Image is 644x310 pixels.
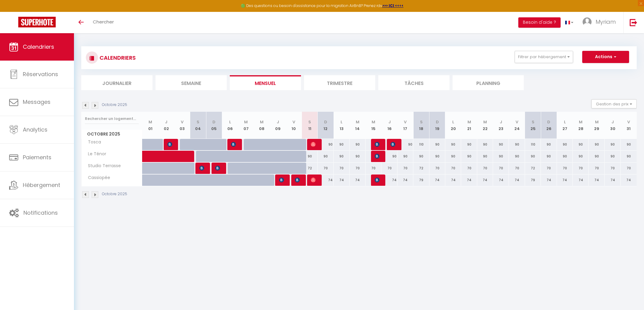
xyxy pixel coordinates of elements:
div: 90 [621,151,637,162]
span: Studio Terrasse [82,163,122,169]
div: 74 [429,174,445,186]
div: 74 [350,174,366,186]
abbr: V [292,119,295,125]
span: Le Ténor [82,151,108,157]
div: 74 [589,174,604,186]
div: 90 [397,139,413,150]
div: 70 [477,163,493,174]
th: 21 [461,112,477,139]
th: 04 [190,112,206,139]
div: 70 [621,163,637,174]
abbr: M [579,119,583,125]
button: Gestion des prix [591,99,637,108]
div: 90 [509,139,525,150]
span: [PERSON_NAME] [311,174,316,186]
li: Journalier [81,75,152,90]
span: [PERSON_NAME] [375,150,380,162]
div: 90 [334,139,349,150]
img: logout [630,19,637,26]
abbr: J [165,119,167,125]
th: 31 [621,112,637,139]
div: 74 [573,174,589,186]
th: 07 [238,112,254,139]
th: 13 [334,112,349,139]
th: 30 [605,112,621,139]
div: 74 [445,174,461,186]
div: 90 [557,151,573,162]
abbr: S [197,119,199,125]
div: 90 [429,151,445,162]
abbr: D [436,119,439,125]
div: 90 [589,151,604,162]
th: 02 [158,112,174,139]
abbr: D [324,119,327,125]
div: 74 [557,174,573,186]
span: [PERSON_NAME] [311,139,316,150]
span: Tosca [82,139,105,146]
div: 70 [445,163,461,174]
abbr: L [229,119,231,125]
div: 90 [541,139,557,150]
div: 90 [477,151,493,162]
div: 90 [525,151,541,162]
div: 74 [334,174,349,186]
span: Analytics [23,126,47,133]
span: [PERSON_NAME] [375,139,380,150]
th: 26 [541,112,557,139]
abbr: M [356,119,359,125]
div: 70 [557,163,573,174]
div: 90 [461,151,477,162]
span: [PERSON_NAME] [295,174,300,186]
div: 90 [350,151,366,162]
div: 90 [445,139,461,150]
div: 70 [509,163,525,174]
span: Notifications [23,209,58,217]
li: Trimestre [304,75,375,90]
th: 11 [302,112,317,139]
a: Chercher [88,12,118,33]
div: 70 [493,163,509,174]
abbr: M [467,119,471,125]
div: 90 [541,151,557,162]
th: 28 [573,112,589,139]
img: Super Booking [18,17,56,27]
abbr: L [341,119,342,125]
abbr: D [547,119,550,125]
a: >>> ICI <<<< [382,3,404,8]
abbr: V [627,119,630,125]
img: ... [583,17,592,26]
abbr: V [181,119,184,125]
th: 19 [429,112,445,139]
div: 70 [541,163,557,174]
th: 16 [381,112,397,139]
th: 03 [174,112,190,139]
div: 90 [605,151,621,162]
div: 70 [381,163,397,174]
div: 90 [381,151,397,162]
th: 15 [366,112,381,139]
div: 74 [381,174,397,186]
div: 90 [589,139,604,150]
abbr: J [500,119,502,125]
p: Octobre 2025 [102,191,127,197]
div: 72 [302,163,317,174]
div: 90 [302,151,317,162]
div: 74 [397,174,413,186]
div: 90 [621,139,637,150]
th: 25 [525,112,541,139]
div: 74 [605,174,621,186]
div: 79 [413,174,429,186]
span: Myriam [596,18,616,26]
span: Chercher [93,19,114,25]
li: Tâches [378,75,450,90]
div: 70 [397,163,413,174]
th: 27 [557,112,573,139]
abbr: M [149,119,152,125]
input: Rechercher un logement... [85,113,139,124]
div: 70 [429,163,445,174]
p: Octobre 2025 [102,102,127,108]
div: 110 [413,139,429,150]
abbr: S [308,119,311,125]
div: 90 [493,151,509,162]
div: 90 [573,139,589,150]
